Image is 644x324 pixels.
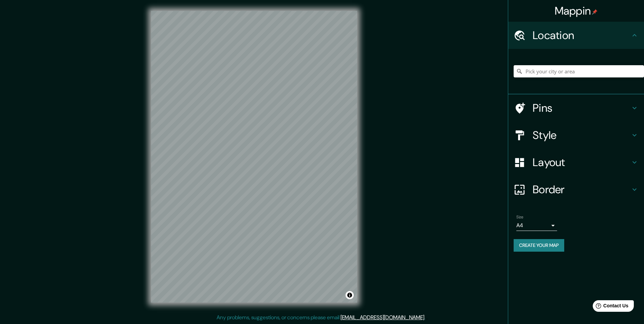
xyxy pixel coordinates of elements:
div: Pins [508,94,644,122]
canvas: Map [151,11,357,303]
p: Any problems, suggestions, or concerns please email . [217,313,425,322]
a: [EMAIL_ADDRESS][DOMAIN_NAME] [341,314,424,321]
div: Border [508,176,644,203]
input: Pick your city or area [514,65,644,77]
div: . [426,313,428,322]
div: . [425,313,426,322]
div: Layout [508,149,644,176]
h4: Location [533,29,630,42]
label: Size [516,214,523,220]
h4: Style [533,128,630,142]
h4: Mappin [555,4,598,18]
iframe: Help widget launcher [584,298,637,317]
button: Create your map [514,239,564,252]
h4: Layout [533,156,630,169]
div: Style [508,122,644,149]
h4: Pins [533,101,630,115]
button: Toggle attribution [346,291,354,299]
div: A4 [516,220,557,231]
img: pin-icon.png [592,9,597,15]
h4: Border [533,183,630,196]
div: Location [508,22,644,49]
